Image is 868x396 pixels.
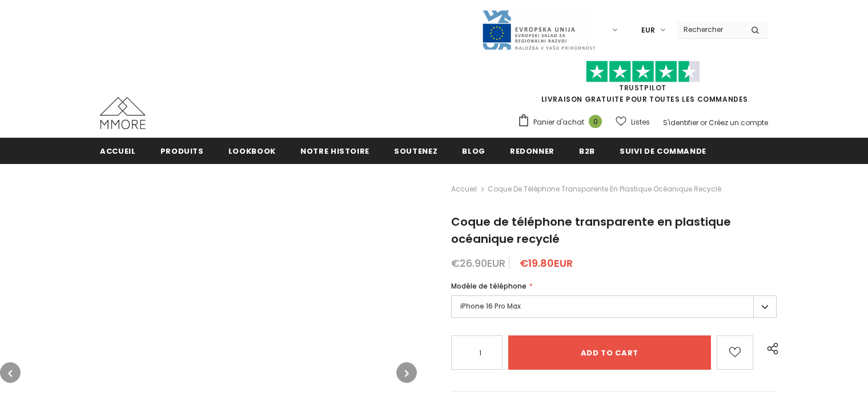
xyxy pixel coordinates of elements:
[100,97,146,129] img: Cas MMORE
[520,256,573,270] span: €19.80EUR
[160,138,204,163] a: Produits
[700,118,707,127] span: or
[663,118,698,127] a: S'identifier
[677,21,742,38] input: Search Site
[579,138,595,163] a: B2B
[589,115,602,128] span: 0
[517,114,608,131] a: Panier d'achat 0
[488,182,721,196] span: Coque de téléphone transparente en plastique océanique recyclé
[616,112,650,132] a: Listes
[517,66,768,104] span: LIVRAISON GRATUITE POUR TOUTES LES COMMANDES
[451,182,477,196] a: Accueil
[481,9,596,51] img: Javni Razpis
[451,214,731,247] span: Coque de téléphone transparente en plastique océanique recyclé
[100,146,136,157] span: Accueil
[451,256,505,270] span: €26.90EUR
[709,118,768,127] a: Créez un compte
[394,146,437,157] span: soutenez
[579,146,595,157] span: B2B
[641,25,655,36] span: EUR
[586,61,700,83] img: Faites confiance aux étoiles pilotes
[481,25,596,34] a: Javni Razpis
[619,83,666,93] a: TrustPilot
[160,146,204,157] span: Produits
[300,146,369,157] span: Notre histoire
[228,146,276,157] span: Lookbook
[620,146,706,157] span: Suivi de commande
[394,138,437,163] a: soutenez
[533,117,584,128] span: Panier d'achat
[510,146,554,157] span: Redonner
[620,138,706,163] a: Suivi de commande
[631,117,650,128] span: Listes
[451,295,777,318] label: iPhone 16 Pro Max
[510,138,554,163] a: Redonner
[462,146,485,157] span: Blog
[451,281,527,291] span: Modèle de téléphone
[508,335,712,370] input: Add to cart
[100,138,136,163] a: Accueil
[462,138,485,163] a: Blog
[228,138,276,163] a: Lookbook
[300,138,369,163] a: Notre histoire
